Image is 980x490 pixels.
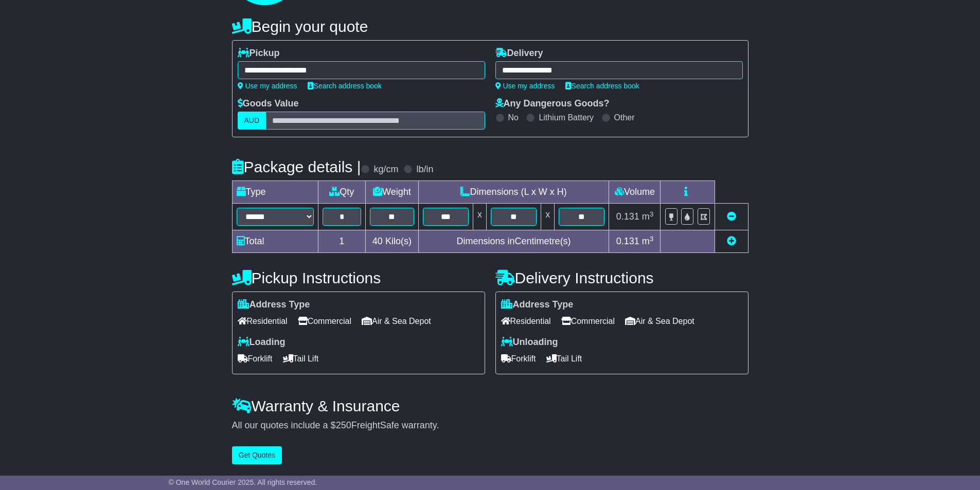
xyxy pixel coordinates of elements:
span: Air & Sea Depot [625,313,694,329]
span: Tail Lift [283,351,319,367]
span: Residential [501,313,551,329]
td: Qty [318,181,366,204]
a: Search address book [308,82,382,90]
label: AUD [238,112,266,130]
a: Use my address [495,82,555,90]
label: Any Dangerous Goods? [495,98,610,110]
h4: Delivery Instructions [495,269,749,286]
a: Use my address [238,82,297,90]
label: Address Type [238,299,310,311]
label: Address Type [501,299,574,311]
h4: Begin your quote [232,18,749,35]
span: Tail Lift [546,351,582,367]
span: 0.131 [616,236,639,246]
td: Dimensions (L x W x H) [418,181,609,204]
a: Search address book [565,82,639,90]
sup: 3 [650,210,654,218]
h4: Pickup Instructions [232,269,485,286]
button: Get Quotes [232,446,282,464]
td: Weight [366,181,419,204]
h4: Package details | [232,158,361,175]
span: © One World Courier 2025. All rights reserved. [169,478,317,486]
span: Air & Sea Depot [362,313,431,329]
span: 40 [372,236,383,246]
label: Lithium Battery [539,113,594,122]
label: Other [614,113,635,122]
h4: Warranty & Insurance [232,397,749,414]
label: Delivery [495,48,543,59]
div: All our quotes include a $ FreightSafe warranty. [232,420,749,431]
span: Forklift [238,351,273,367]
label: Unloading [501,337,558,348]
td: x [473,204,486,230]
span: Commercial [561,313,615,329]
span: Commercial [298,313,351,329]
span: Residential [238,313,288,329]
sup: 3 [650,235,654,243]
span: m [642,211,654,222]
td: Dimensions in Centimetre(s) [418,230,609,253]
td: Total [232,230,318,253]
td: 1 [318,230,366,253]
a: Remove this item [727,211,736,222]
td: Kilo(s) [366,230,419,253]
td: Volume [609,181,661,204]
span: 250 [336,420,351,430]
label: Pickup [238,48,280,59]
span: 0.131 [616,211,639,222]
label: Goods Value [238,98,299,110]
td: Type [232,181,318,204]
span: m [642,236,654,246]
label: Loading [238,337,286,348]
a: Add new item [727,236,736,246]
label: No [508,113,519,122]
td: x [541,204,555,230]
span: Forklift [501,351,536,367]
label: kg/cm [373,164,398,175]
label: lb/in [416,164,433,175]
